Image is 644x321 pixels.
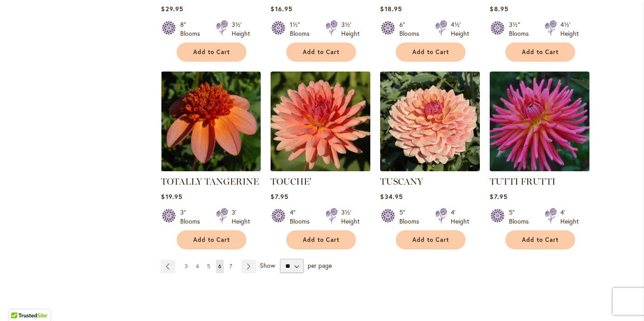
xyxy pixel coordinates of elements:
[560,20,579,38] div: 4½' Height
[399,20,424,38] div: 6" Blooms
[490,4,508,13] span: $8.95
[412,236,449,244] span: Add to Cart
[180,20,205,38] div: 8" Blooms
[196,263,199,270] span: 4
[522,48,559,56] span: Add to Cart
[505,230,575,249] button: Add to Cart
[232,208,250,226] div: 3' Height
[286,42,356,62] button: Add to Cart
[271,4,292,13] span: $16.95
[271,165,370,173] a: TOUCHE'
[232,20,250,38] div: 3½' Height
[182,260,190,273] a: 3
[396,230,466,249] button: Add to Cart
[396,42,466,62] button: Add to Cart
[380,176,423,187] a: TUSCANY
[271,176,311,187] a: TOUCHE'
[260,261,275,270] span: Show
[193,236,230,244] span: Add to Cart
[290,208,315,226] div: 4" Blooms
[161,72,261,171] img: TOTALLY TANGERINE
[505,42,575,62] button: Add to Cart
[185,263,188,270] span: 3
[380,72,480,171] img: TUSCANY
[490,165,589,173] a: TUTTI FRUTTI
[194,260,201,273] a: 4
[205,260,212,273] a: 5
[177,230,246,249] button: Add to Cart
[522,236,559,244] span: Add to Cart
[290,20,315,38] div: 1½" Blooms
[227,260,234,273] a: 7
[490,72,589,171] img: TUTTI FRUTTI
[229,263,232,270] span: 7
[341,208,360,226] div: 3½' Height
[161,165,261,173] a: TOTALLY TANGERINE
[303,48,339,56] span: Add to Cart
[271,192,288,201] span: $7.95
[303,236,339,244] span: Add to Cart
[380,4,402,13] span: $18.95
[490,176,555,187] a: TUTTI FRUTTI
[218,263,221,270] span: 6
[451,208,469,226] div: 4' Height
[509,20,534,38] div: 3½" Blooms
[286,230,356,249] button: Add to Cart
[341,20,360,38] div: 3½' Height
[308,261,332,270] span: per page
[412,48,449,56] span: Add to Cart
[7,289,32,314] iframe: Launch Accessibility Center
[193,48,230,56] span: Add to Cart
[271,72,370,171] img: TOUCHE'
[177,42,246,62] button: Add to Cart
[161,176,259,187] a: TOTALLY TANGERINE
[161,4,183,13] span: $29.95
[180,208,205,226] div: 3" Blooms
[509,208,534,226] div: 5" Blooms
[560,208,579,226] div: 4' Height
[207,263,210,270] span: 5
[490,192,507,201] span: $7.95
[161,192,182,201] span: $19.95
[380,165,480,173] a: TUSCANY
[399,208,424,226] div: 5" Blooms
[451,20,469,38] div: 4½' Height
[380,192,402,201] span: $34.95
